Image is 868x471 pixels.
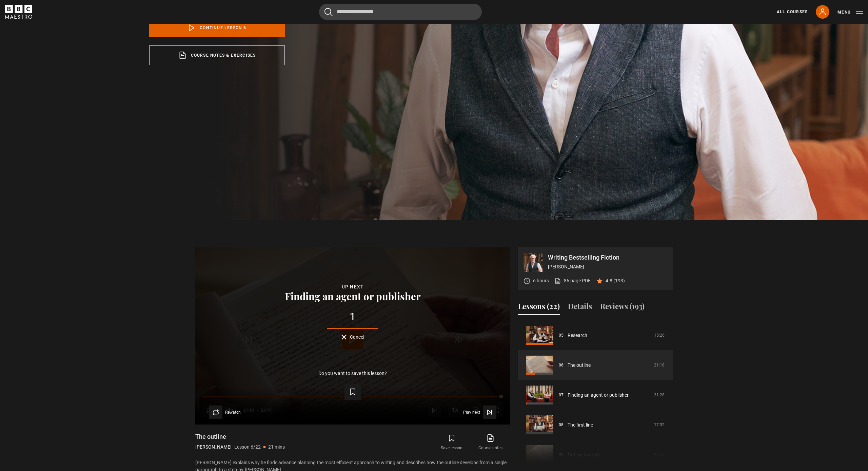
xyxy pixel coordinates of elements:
[568,301,592,315] button: Details
[234,444,261,451] p: Lesson 6/22
[837,9,863,16] button: Toggle navigation
[206,312,499,322] div: 1
[209,406,241,419] button: Rewatch
[268,444,285,451] p: 21 mins
[318,371,387,376] p: Do you want to save this lesson?
[518,301,560,315] button: Lessons (22)
[548,255,667,261] p: Writing Bestselling Fiction
[463,410,480,414] span: Play next
[149,18,285,37] a: Continue lesson 6
[225,410,241,414] span: Rewatch
[568,392,629,399] a: Finding an agent or publisher
[777,9,808,15] a: All Courses
[471,433,510,452] a: Course notes
[350,335,364,339] span: Cancel
[548,263,667,270] p: [PERSON_NAME]
[5,5,32,19] svg: BBC Maestro
[606,277,625,284] p: 4.8 (193)
[463,406,496,419] button: Play next
[341,335,364,340] button: Cancel
[600,301,645,315] button: Reviews (193)
[195,247,510,425] video-js: Video Player
[554,277,591,284] a: 86 page PDF
[149,45,285,65] a: Course notes & exercises
[283,291,423,301] button: Finding an agent or publisher
[195,444,232,451] p: [PERSON_NAME]
[568,421,593,429] a: The first line
[324,8,333,16] button: Submit the search query
[206,283,499,291] div: Up next
[533,277,549,284] p: 6 hours
[568,362,591,369] a: The outline
[319,4,482,20] input: Search
[195,433,285,441] h1: The outline
[568,332,587,339] a: Research
[432,433,471,452] button: Save lesson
